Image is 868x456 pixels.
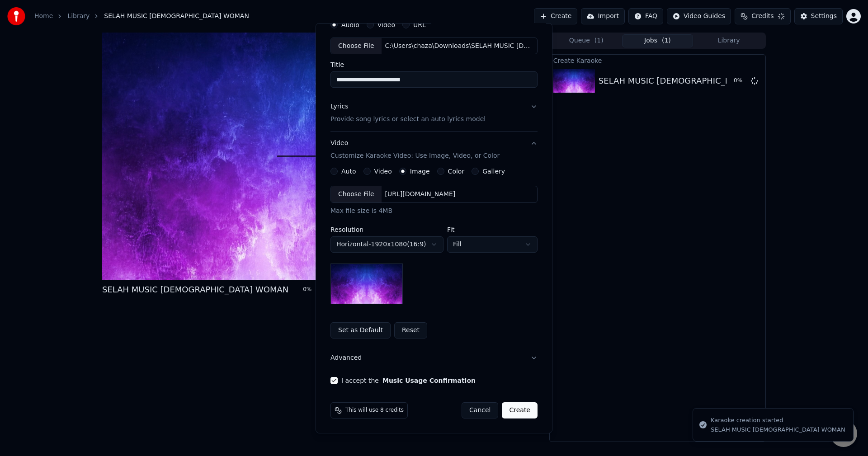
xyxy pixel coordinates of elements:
button: I accept the [382,377,476,384]
div: VideoCustomize Karaoke Video: Use Image, Video, or Color [330,168,538,346]
label: Resolution [330,226,443,233]
div: Choose File [331,38,382,54]
p: Provide song lyrics or select an auto lyrics model [330,115,486,124]
label: Video [374,168,392,174]
button: Set as Default [330,322,391,338]
label: Fit [447,226,538,233]
label: Title [330,61,538,68]
label: I accept the [341,377,476,384]
label: URL [413,21,426,28]
div: Lyrics [330,102,348,111]
button: LyricsProvide song lyrics or select an auto lyrics model [330,95,538,131]
label: Video [377,21,395,28]
label: Auto [341,168,356,174]
div: Choose File [331,186,382,202]
div: Video [330,139,500,160]
label: Audio [341,21,359,28]
label: Image [410,168,430,174]
div: [URL][DOMAIN_NAME] [382,190,459,199]
label: Gallery [482,168,505,174]
label: Color [448,168,465,174]
p: Customize Karaoke Video: Use Image, Video, or Color [330,151,500,160]
div: Max file size is 4MB [330,207,538,216]
span: This will use 8 credits [345,407,404,414]
button: Advanced [330,346,538,370]
button: Cancel [462,402,498,418]
div: C:\Users\chaza\Downloads\SELAH MUSIC [DEMOGRAPHIC_DATA] WOMAN.mp3 [382,41,535,50]
button: Create [502,402,538,418]
button: Reset [394,322,427,338]
button: VideoCustomize Karaoke Video: Use Image, Video, or Color [330,132,538,168]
